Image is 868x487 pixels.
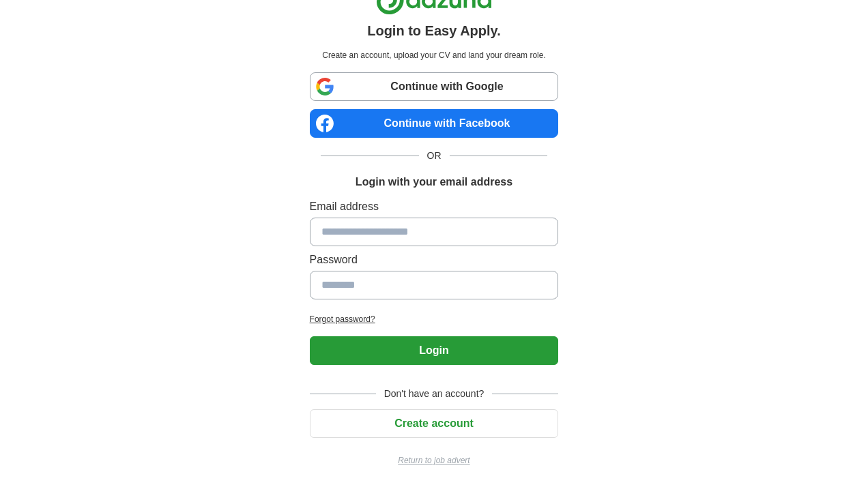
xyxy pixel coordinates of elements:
[310,198,559,215] label: Email address
[310,454,559,467] a: Return to job advert
[376,387,493,401] span: Don't have an account?
[310,109,559,138] a: Continue with Facebook
[310,313,559,325] a: Forgot password?
[367,20,501,41] h1: Login to Easy Apply.
[356,174,512,190] h1: Login with your email address
[310,409,559,438] button: Create account
[313,49,556,61] p: Create an account, upload your CV and land your dream role.
[310,417,559,429] a: Create account
[310,72,559,101] a: Continue with Google
[310,252,559,268] label: Password
[419,149,450,163] span: OR
[310,336,559,365] button: Login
